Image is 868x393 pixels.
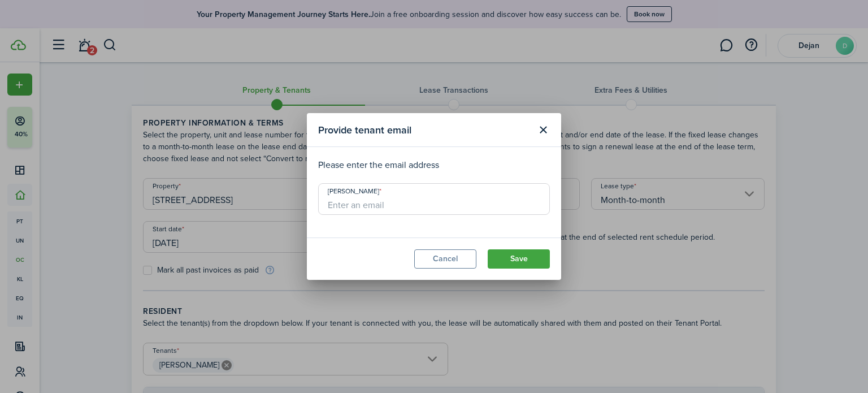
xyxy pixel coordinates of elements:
[318,183,550,215] input: Enter an email
[318,119,531,141] modal-title: Provide tenant email
[414,249,476,269] button: Cancel
[488,249,550,269] button: Save
[533,120,553,140] button: Close modal
[318,158,550,172] p: Please enter the email address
